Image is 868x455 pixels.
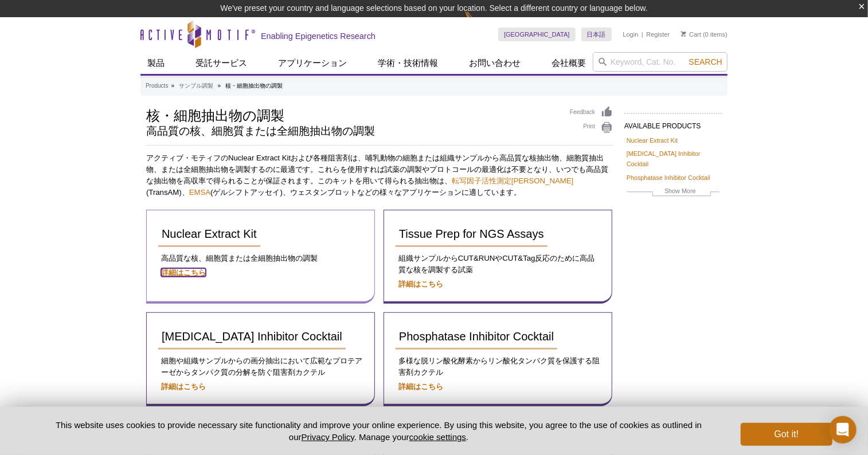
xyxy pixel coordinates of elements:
a: Show More [627,186,720,199]
a: 詳細はこちら [398,382,443,391]
h1: 核・細胞抽出物の調製 [146,106,558,123]
button: Got it! [741,423,832,446]
a: 学術・技術情報 [371,52,445,74]
h2: AVAILABLE PRODUCTS [624,113,722,134]
a: Nuclear Extract Kit [158,222,260,247]
a: Privacy Policy [302,432,354,442]
a: [MEDICAL_DATA] Inhibitor Cocktail [158,324,346,350]
div: Open Intercom Messenger [829,416,857,444]
a: Phosphatase Inhibitor Cocktail [396,324,557,350]
a: Print [570,121,613,134]
button: cookie settings [409,432,466,442]
a: お問い合わせ [462,52,527,74]
p: 高品質な核、細胞質または全細胞抽出物の調製 [158,253,363,264]
li: » [171,83,174,89]
span: Phosphatase Inhibitor Cocktail [399,330,554,343]
a: Phosphatase Inhibitor Cocktail [627,172,710,183]
a: 転写因子活性測定[PERSON_NAME] [452,176,573,185]
a: Tissue Prep for NGS Assays [396,222,548,247]
span: Tissue Prep for NGS Assays [399,227,544,240]
a: Feedback [570,106,613,119]
span: Nuclear Extract Kit [162,227,257,240]
span: [MEDICAL_DATA] Inhibitor Cocktail [162,330,342,343]
li: | [642,28,643,41]
a: Cart [681,30,701,38]
img: Your Cart [681,31,686,37]
p: This website uses cookies to provide necessary site functionality and improve your online experie... [36,419,722,443]
li: » [218,83,221,89]
a: 会社概要 [545,52,593,74]
p: 組織サンプルからCUT&RUNやCUT&Tag反応のために高品質な核を調製する試薬 [396,253,600,276]
li: 核・細胞抽出物の調製 [225,83,283,89]
p: 細胞や組織サンプルからの画分抽出において広範なプロテアーゼからタンパク質の分解を防ぐ阻害剤カクテル [158,355,363,378]
input: Keyword, Cat. No. [593,52,728,72]
h2: 高品質の核、細胞質または全細胞抽出物の調製 [146,126,558,136]
a: 詳細はこちら [161,268,206,277]
img: Change Here [464,9,495,36]
a: アプリケーション [271,52,354,74]
a: サンプル調製 [179,81,213,91]
p: 多様な脱リン酸化酵素からリン酸化タンパク質を保護する阻害剤カクテル [396,355,600,378]
a: 詳細はこちら [161,382,206,391]
a: Register [646,30,670,38]
a: [MEDICAL_DATA] Inhibitor Cocktail [627,148,720,169]
span: Search [689,57,722,66]
li: (0 items) [681,28,728,41]
a: Nuclear Extract Kit [627,135,678,146]
p: アクティブ・モティフのNuclear Extract Kitおよび各種阻害剤は、哺乳動物の細胞または組織サンプルから高品質な核抽出物、細胞質抽出物、または全細胞抽出物を調製するのに最適です。これ... [146,152,613,198]
a: 日本語 [581,28,612,41]
h2: Enabling Epigenetics Research [261,31,376,41]
a: 詳細はこちら [398,280,443,288]
a: Products [146,81,168,91]
a: 受託サービス [189,52,254,74]
button: Search [686,57,726,67]
a: EMSA [189,188,210,197]
a: 製品 [140,52,171,74]
a: Login [623,30,639,38]
a: [GEOGRAPHIC_DATA] [498,28,576,41]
